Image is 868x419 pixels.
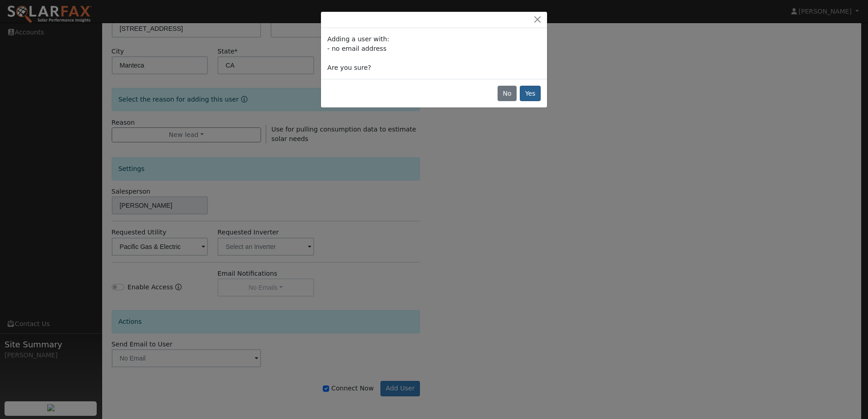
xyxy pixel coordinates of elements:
[498,86,517,101] button: No
[531,15,544,24] button: Close
[327,45,386,52] span: - no email address
[327,35,389,43] span: Adding a user with:
[520,86,541,101] button: Yes
[327,64,371,71] span: Are you sure?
